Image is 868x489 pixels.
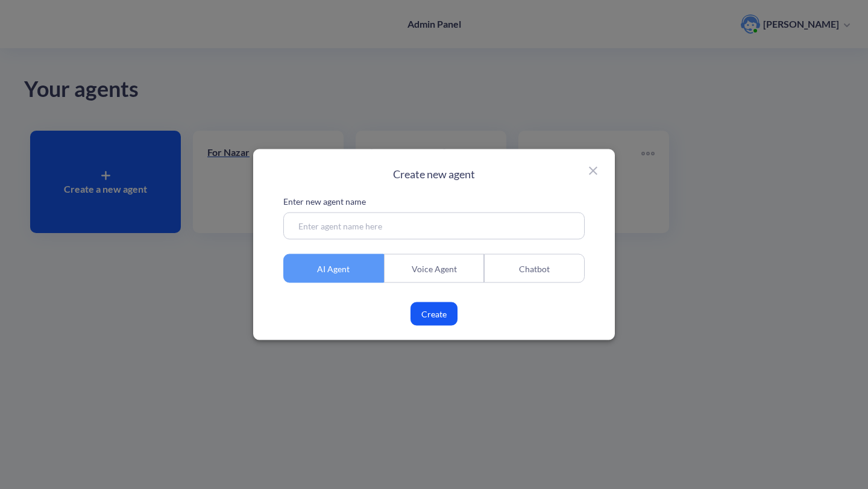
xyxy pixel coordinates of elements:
p: Enter new agent name [283,195,585,208]
input: Enter agent name here [283,213,585,240]
div: Chatbot [484,254,585,283]
h2: Create new agent [283,167,585,181]
div: AI Agent [283,254,384,283]
div: Voice Agent [384,254,485,283]
button: Create [410,302,458,326]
